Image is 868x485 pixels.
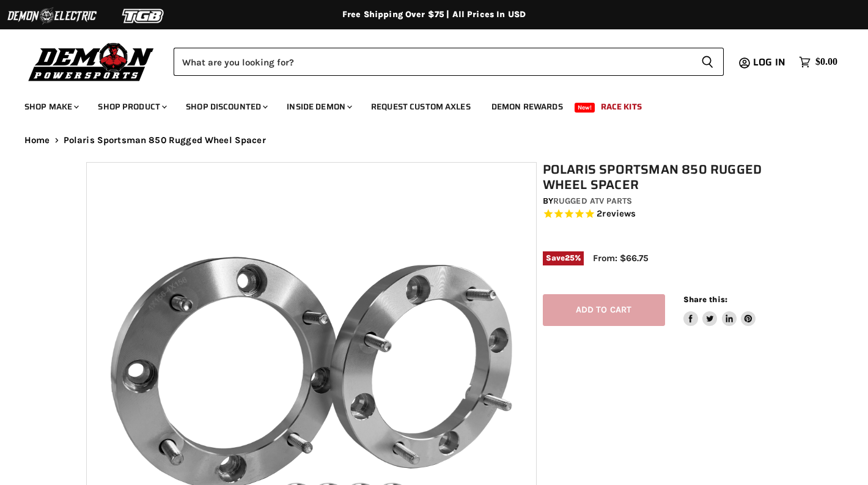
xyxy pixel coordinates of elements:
a: Shop Make [15,94,86,119]
input: Search [174,48,691,76]
form: Product [174,48,724,76]
span: $0.00 [815,56,837,68]
span: From: $66.75 [593,253,649,264]
a: Rugged ATV Parts [553,196,632,206]
a: Home [24,135,50,146]
a: Log in [748,57,793,68]
div: by [543,194,789,208]
span: 2 reviews [597,209,636,220]
span: 25 [565,253,575,262]
a: Demon Rewards [482,94,572,119]
span: Rated 5.0 out of 5 stars 2 reviews [543,208,789,221]
h1: Polaris Sportsman 850 Rugged Wheel Spacer [543,162,789,193]
a: Shop Product [89,94,174,119]
a: Shop Discounted [177,94,275,119]
ul: Main menu [15,89,834,119]
span: New! [575,103,595,113]
a: Race Kits [592,94,651,119]
a: $0.00 [793,53,844,71]
button: Search [691,48,724,76]
img: Demon Powersports [24,40,158,83]
a: Inside Demon [278,94,359,119]
span: Share this: [683,295,727,304]
aside: Share this: [683,294,756,327]
span: Polaris Sportsman 850 Rugged Wheel Spacer [64,135,266,146]
img: TGB Logo 2 [98,4,189,28]
img: Demon Electric Logo 2 [6,4,98,28]
span: Log in [753,54,785,70]
a: Request Custom Axles [362,94,480,119]
span: reviews [602,209,636,220]
span: Save % [543,251,584,265]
